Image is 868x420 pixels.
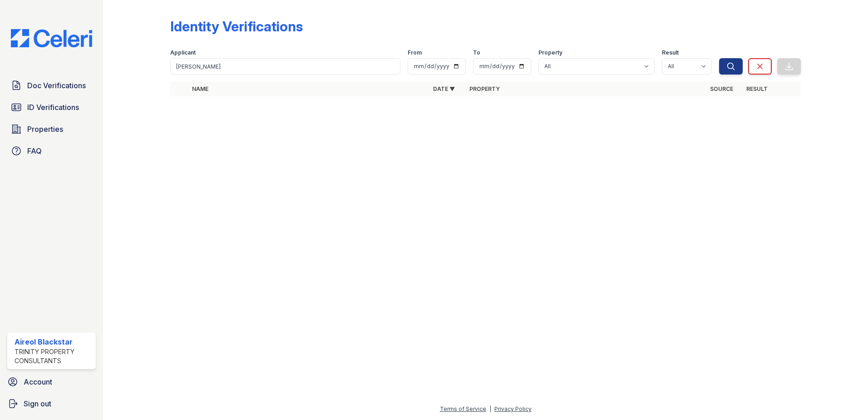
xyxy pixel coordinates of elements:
label: To [473,49,480,56]
a: FAQ [7,142,96,160]
a: Date ▼ [433,85,455,92]
div: | [489,405,491,412]
label: Result [662,49,679,56]
span: Sign out [24,398,51,409]
input: Search by name or phone number [170,58,400,75]
span: FAQ [27,145,42,156]
a: Property [469,85,500,92]
a: Properties [7,120,96,138]
label: From [408,49,422,56]
a: Result [746,85,768,92]
a: Account [4,373,99,391]
a: Sign out [4,395,99,413]
span: Account [24,376,52,387]
a: Doc Verifications [7,76,96,95]
a: Source [710,85,733,92]
span: Properties [27,124,63,135]
a: ID Verifications [7,98,96,116]
label: Property [538,49,562,56]
a: Terms of Service [440,405,486,412]
span: Doc Verifications [27,80,86,91]
a: Name [192,85,208,92]
img: CE_Logo_Blue-a8612792a0a2168367f1c8372b55b34899dd931a85d93a1a3d3e32e68fde9ad4.png [4,29,99,47]
a: Privacy Policy [494,405,532,412]
div: Aireol Blackstar [15,336,92,347]
label: Applicant [170,49,196,56]
div: Trinity Property Consultants [15,347,92,365]
div: Identity Verifications [170,18,303,35]
span: ID Verifications [27,102,79,113]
